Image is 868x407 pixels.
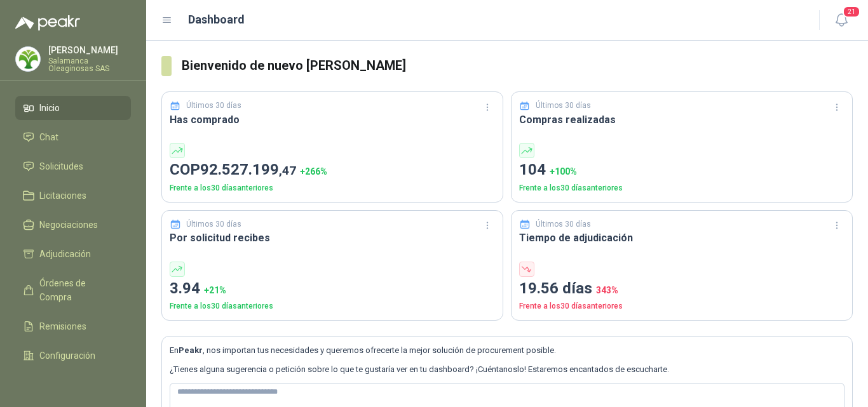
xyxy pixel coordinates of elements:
[550,166,577,177] span: + 100 %
[15,314,131,338] a: Remisiones
[204,285,226,295] span: + 21 %
[830,9,853,32] button: 21
[15,373,131,397] a: Manuales y ayuda
[39,159,83,173] span: Solicitudes
[48,57,131,72] p: Salamanca Oleaginosas SAS
[188,11,245,29] h1: Dashboard
[519,182,844,194] p: Frente a los 30 días anteriores
[170,363,844,376] p: ¿Tienes alguna sugerencia o petición sobre lo que te gustaría ver en tu dashboard? ¡Cuéntanoslo! ...
[39,218,98,232] span: Negociaciones
[200,161,296,178] span: 92.527.199
[15,125,131,149] a: Chat
[15,154,131,178] a: Solicitudes
[170,158,495,182] p: COP
[39,349,95,363] span: Configuración
[15,15,80,30] img: Logo peakr
[519,230,844,246] h3: Tiempo de adjudicación
[186,100,241,112] p: Últimos 30 días
[170,230,495,246] h3: Por solicitud recibes
[39,247,91,261] span: Adjudicación
[170,344,844,357] p: En , nos importan tus necesidades y queremos ofrecerte la mejor solución de procurement posible.
[15,344,131,368] a: Configuración
[519,112,844,128] h3: Compras realizadas
[186,218,241,230] p: Últimos 30 días
[843,6,860,18] span: 21
[15,96,131,120] a: Inicio
[39,319,86,333] span: Remisiones
[300,166,327,177] span: + 266 %
[15,271,131,309] a: Órdenes de Compra
[519,158,844,182] p: 104
[596,285,618,295] span: 343 %
[519,300,844,312] p: Frente a los 30 días anteriores
[536,218,591,230] p: Últimos 30 días
[15,242,131,266] a: Adjudicación
[170,182,495,194] p: Frente a los 30 días anteriores
[182,56,853,76] h3: Bienvenido de nuevo [PERSON_NAME]
[170,112,495,128] h3: Has comprado
[48,46,131,55] p: [PERSON_NAME]
[39,189,86,203] span: Licitaciones
[536,100,591,112] p: Últimos 30 días
[279,163,296,178] span: ,47
[16,47,40,71] img: Company Logo
[39,276,119,304] span: Órdenes de Compra
[15,213,131,237] a: Negociaciones
[39,130,58,144] span: Chat
[519,277,844,301] p: 19.56 días
[15,183,131,208] a: Licitaciones
[39,101,60,115] span: Inicio
[170,300,495,312] p: Frente a los 30 días anteriores
[170,277,495,301] p: 3.94
[179,345,203,355] b: Peakr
